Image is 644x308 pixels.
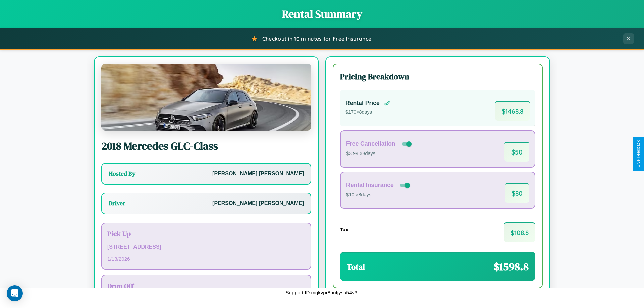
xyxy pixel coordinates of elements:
h4: Rental Insurance [346,182,394,189]
p: $3.99 × 8 days [346,149,413,158]
h2: 2018 Mercedes GLC-Class [101,139,311,153]
h1: Rental Summary [7,7,637,21]
p: 1 / 13 / 2026 [107,254,305,263]
span: $ 1598.8 [494,259,529,274]
h4: Tax [340,227,348,232]
p: [PERSON_NAME] [PERSON_NAME] [212,169,304,179]
span: $ 80 [505,183,529,203]
h4: Rental Price [345,100,380,107]
p: Support ID: mgkvpr8nutjysu54v3j [286,288,359,297]
p: [STREET_ADDRESS] [107,242,305,252]
img: Mercedes GLC-Class [101,64,311,131]
h3: Pick Up [107,229,305,238]
span: $ 50 [504,142,529,162]
h3: Total [347,261,365,272]
h4: Free Cancellation [346,140,395,147]
span: $ 108.8 [504,222,535,242]
h3: Driver [109,199,125,207]
h3: Drop Off [107,281,305,291]
h3: Pricing Breakdown [340,71,535,82]
span: $ 1468.8 [495,101,530,121]
div: Give Feedback [636,140,641,168]
h3: Hosted By [109,170,135,178]
p: [PERSON_NAME] [PERSON_NAME] [212,199,304,208]
p: $ 170 × 8 days [345,108,390,117]
div: Open Intercom Messenger [7,285,23,301]
span: Checkout in 10 minutes for Free Insurance [262,35,371,42]
p: $10 × 8 days [346,191,411,199]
